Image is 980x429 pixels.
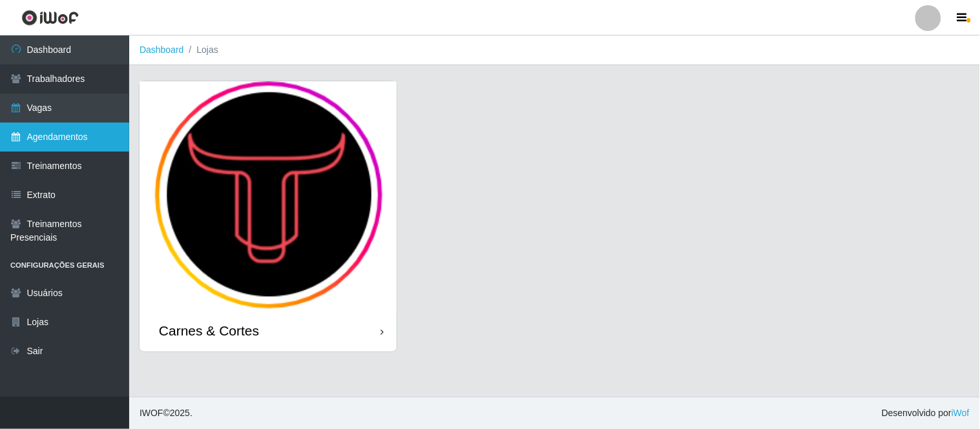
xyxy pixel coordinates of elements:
span: IWOF [140,408,163,418]
span: Desenvolvido por [882,406,970,420]
img: cardImg [140,81,397,310]
a: iWof [952,408,970,418]
a: Carnes & Cortes [140,81,397,352]
nav: breadcrumb [129,35,980,65]
li: Lojas [184,43,218,57]
a: Dashboard [140,45,184,55]
span: © 2025 . [140,406,193,420]
img: CoreUI Logo [21,10,79,26]
div: Carnes & Cortes [159,323,259,339]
